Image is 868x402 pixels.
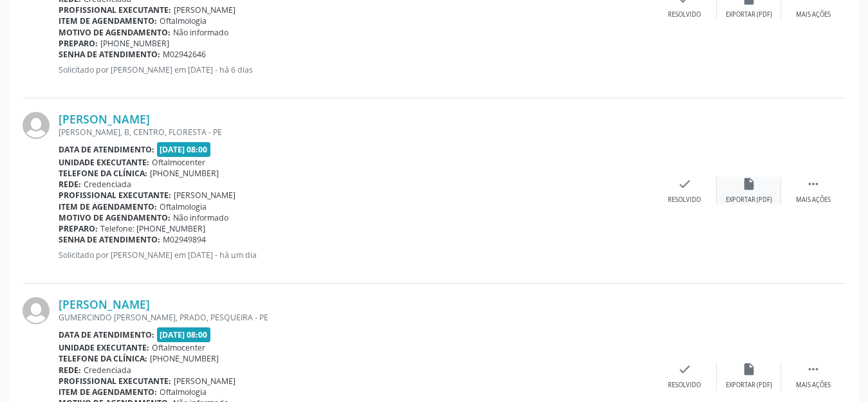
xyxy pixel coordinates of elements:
b: Unidade executante: [59,157,149,168]
div: Resolvido [668,10,701,19]
b: Preparo: [59,223,98,234]
b: Rede: [59,179,81,190]
b: Telefone da clínica: [59,168,147,179]
span: [PHONE_NUMBER] [150,353,219,364]
span: Oftalmologia [160,15,207,26]
span: M02942646 [163,49,206,60]
b: Preparo: [59,38,98,49]
div: Exportar (PDF) [726,10,772,19]
span: Não informado [173,27,228,38]
span: [DATE] 08:00 [157,327,211,342]
span: [DATE] 08:00 [157,142,211,157]
span: Credenciada [84,365,131,376]
div: Mais ações [796,381,831,390]
a: [PERSON_NAME] [59,297,150,311]
span: Oftalmologia [160,201,207,212]
i: insert_drive_file [742,177,756,191]
img: img [23,297,50,324]
i: insert_drive_file [742,362,756,376]
span: [PERSON_NAME] [174,190,235,201]
b: Senha de atendimento: [59,234,160,245]
span: Telefone: [PHONE_NUMBER] [100,223,205,234]
span: Credenciada [84,179,131,190]
span: Não informado [173,212,228,223]
b: Profissional executante: [59,376,171,387]
span: [PERSON_NAME] [174,376,235,387]
span: Oftalmocenter [152,342,205,353]
b: Unidade executante: [59,342,149,353]
span: Oftalmologia [160,387,207,397]
p: Solicitado por [PERSON_NAME] em [DATE] - há 6 dias [59,64,652,75]
b: Profissional executante: [59,190,171,201]
div: GUMERCINDO [PERSON_NAME], PRADO, PESQUEIRA - PE [59,312,652,323]
span: M02949894 [163,234,206,245]
span: [PHONE_NUMBER] [100,38,169,49]
b: Item de agendamento: [59,201,157,212]
i: check [678,177,692,191]
div: Exportar (PDF) [726,196,772,205]
span: Oftalmocenter [152,157,205,168]
b: Senha de atendimento: [59,49,160,60]
div: [PERSON_NAME], B, CENTRO, FLORESTA - PE [59,127,652,138]
b: Rede: [59,365,81,376]
img: img [23,112,50,139]
b: Data de atendimento: [59,329,154,340]
span: [PHONE_NUMBER] [150,168,219,179]
div: Resolvido [668,381,701,390]
b: Motivo de agendamento: [59,27,171,38]
div: Exportar (PDF) [726,381,772,390]
i:  [806,362,820,376]
i:  [806,177,820,191]
div: Mais ações [796,196,831,205]
div: Resolvido [668,196,701,205]
a: [PERSON_NAME] [59,112,150,126]
b: Telefone da clínica: [59,353,147,364]
b: Item de agendamento: [59,387,157,397]
b: Profissional executante: [59,5,171,15]
b: Motivo de agendamento: [59,212,171,223]
p: Solicitado por [PERSON_NAME] em [DATE] - há um dia [59,250,652,260]
b: Item de agendamento: [59,15,157,26]
b: Data de atendimento: [59,144,154,155]
span: [PERSON_NAME] [174,5,235,15]
i: check [678,362,692,376]
div: Mais ações [796,10,831,19]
